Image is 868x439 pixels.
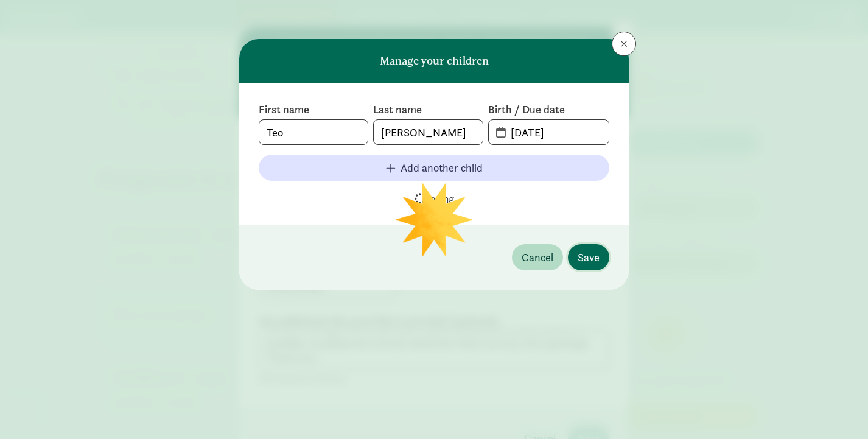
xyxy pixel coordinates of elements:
[259,155,609,181] button: Add another child
[512,244,563,270] button: Cancel
[380,55,489,67] h6: Manage your children
[488,102,609,117] label: Birth / Due date
[373,102,483,117] label: Last name
[415,191,454,205] div: saving
[401,160,483,176] span: Add another child
[503,120,609,144] input: MM-DD-YYYY
[259,102,368,117] label: First name
[578,249,600,265] span: Save
[568,244,609,270] button: Save
[522,249,553,265] span: Cancel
